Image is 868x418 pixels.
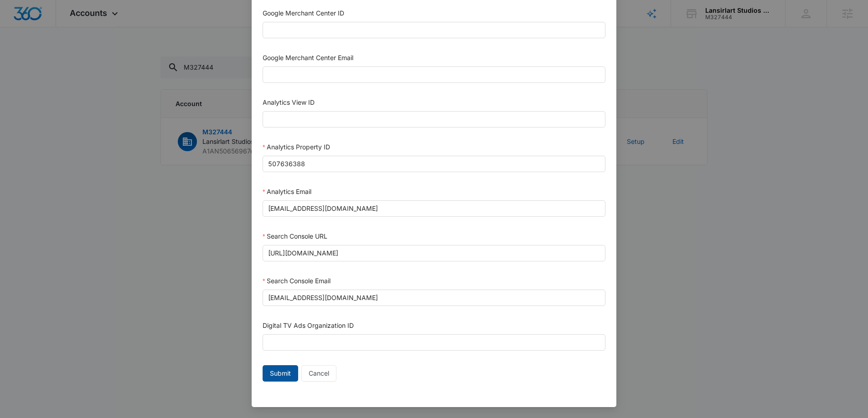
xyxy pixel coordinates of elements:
[263,365,298,382] button: Submit
[263,111,605,127] input: Analytics View ID
[301,365,336,382] button: Cancel
[263,200,605,217] input: Analytics Email
[270,368,291,378] span: Submit
[263,290,605,306] input: Search Console Email
[263,232,327,240] label: Search Console URL
[263,22,605,38] input: Google Merchant Center ID
[263,66,605,83] input: Google Merchant Center Email
[263,321,354,329] label: Digital TV Ads Organization ID
[263,277,331,285] label: Search Console Email
[263,9,344,17] label: Google Merchant Center ID
[263,54,353,61] label: Google Merchant Center Email
[263,245,605,261] input: Search Console URL
[263,334,605,351] input: Digital TV Ads Organization ID
[263,156,605,172] input: Analytics Property ID
[263,143,330,151] label: Analytics Property ID
[309,368,329,378] span: Cancel
[263,188,311,195] label: Analytics Email
[263,98,315,106] label: Analytics View ID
